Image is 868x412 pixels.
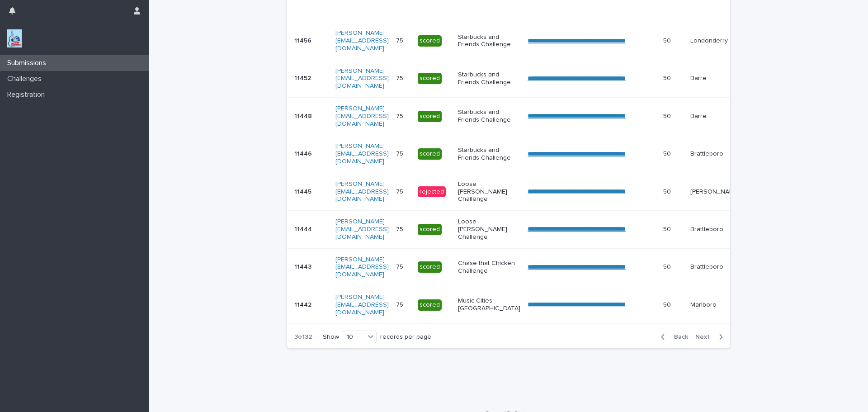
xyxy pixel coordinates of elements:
p: 75 [396,186,405,196]
div: scored [418,111,442,122]
p: Submissions [4,59,53,67]
p: 75 [396,148,405,158]
p: 75 [396,73,405,82]
p: Challenges [4,75,49,83]
a: [PERSON_NAME][EMAIL_ADDRESS][DOMAIN_NAME] [335,105,389,127]
a: [PERSON_NAME][EMAIL_ADDRESS][DOMAIN_NAME] [335,256,389,278]
p: 75 [396,224,405,233]
p: 50 [663,299,673,309]
p: Brattleboro [690,226,750,233]
p: 50 [663,35,673,45]
a: [PERSON_NAME][EMAIL_ADDRESS][DOMAIN_NAME] [335,143,389,165]
div: scored [418,224,442,235]
p: 11445 [294,186,313,196]
p: records per page [380,333,431,341]
p: Registration [4,90,52,99]
a: [PERSON_NAME][EMAIL_ADDRESS][DOMAIN_NAME] [335,294,389,316]
p: 11442 [294,299,313,309]
p: 75 [396,35,405,45]
p: 75 [396,299,405,309]
p: Starbucks and Friends Challenge [458,109,520,124]
span: Next [695,334,715,340]
div: rejected [418,186,446,198]
button: Next [692,333,730,341]
p: 50 [663,111,673,120]
div: scored [418,73,442,84]
p: Barre [690,75,750,82]
div: scored [418,261,442,273]
p: 11452 [294,73,313,82]
a: [PERSON_NAME][EMAIL_ADDRESS][DOMAIN_NAME] [335,181,389,203]
a: [PERSON_NAME][EMAIL_ADDRESS][DOMAIN_NAME] [335,30,389,52]
div: scored [418,299,442,311]
p: Londonderry [690,37,750,45]
p: Starbucks and Friends Challenge [458,71,520,86]
span: Back [669,334,688,340]
div: 10 [343,332,365,342]
p: Music Cities [GEOGRAPHIC_DATA] [458,297,520,313]
p: 11444 [294,224,314,233]
p: Marlboro [690,301,750,309]
a: [PERSON_NAME][EMAIL_ADDRESS][DOMAIN_NAME] [335,218,389,240]
p: 50 [663,186,673,196]
p: 3 of 32 [287,326,319,348]
p: 50 [663,224,673,233]
p: Barre [690,113,750,120]
p: 50 [663,73,673,82]
p: 11456 [294,35,313,45]
p: Show [323,333,339,341]
p: Chase that Chicken Challenge [458,260,520,275]
p: 11443 [294,261,313,271]
p: 75 [396,261,405,271]
p: Loose [PERSON_NAME] Challenge [458,180,520,203]
p: 11448 [294,111,314,120]
p: 11446 [294,148,314,158]
button: Back [654,333,692,341]
p: Starbucks and Friends Challenge [458,147,520,162]
img: jxsLJbdS1eYBI7rVAS4p [7,29,22,47]
p: Brattleboro [690,150,750,158]
div: scored [418,35,442,47]
p: 75 [396,111,405,120]
p: Loose [PERSON_NAME] Challenge [458,218,520,241]
p: 50 [663,261,673,271]
a: [PERSON_NAME][EMAIL_ADDRESS][DOMAIN_NAME] [335,68,389,90]
p: [PERSON_NAME] [690,188,750,196]
p: Brattleboro [690,263,750,271]
p: 50 [663,148,673,158]
p: Starbucks and Friends Challenge [458,33,520,49]
div: scored [418,148,442,160]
